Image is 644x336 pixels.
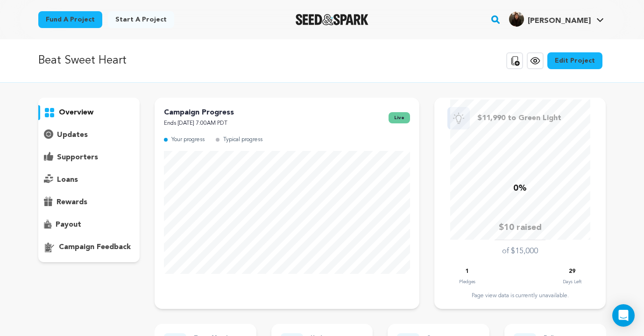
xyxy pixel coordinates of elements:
[57,174,78,186] p: loans
[171,135,205,145] p: Your progress
[56,219,81,230] p: payout
[509,12,591,27] div: Mariya S.'s Profile
[507,10,606,29] span: Mariya S.'s Profile
[38,52,127,69] p: Beat Sweet Heart
[38,217,140,232] button: payout
[528,17,591,25] span: [PERSON_NAME]
[296,14,369,25] a: Seed&Spark Homepage
[38,172,140,187] button: loans
[389,112,410,123] span: live
[38,105,140,120] button: overview
[296,14,369,25] img: Seed&Spark Logo Dark Mode
[38,240,140,255] button: campaign feedback
[38,195,140,210] button: rewards
[57,152,98,163] p: supporters
[59,107,93,118] p: overview
[509,12,524,27] img: f1767e158fc15795.jpg
[108,11,174,28] a: Start a project
[164,107,234,118] p: Campaign Progress
[57,129,88,141] p: updates
[57,197,87,208] p: rewards
[223,135,262,145] p: Typical progress
[612,304,635,327] div: Open Intercom Messenger
[507,10,606,27] a: Mariya S.'s Profile
[444,292,596,300] div: Page view data is currently unavailable.
[38,150,140,165] button: supporters
[38,11,102,28] a: Fund a project
[466,266,469,277] p: 1
[563,277,581,286] p: Days Left
[164,118,234,129] p: Ends [DATE] 7:00AM PDT
[59,242,131,253] p: campaign feedback
[502,246,538,257] p: of $15,000
[569,266,575,277] p: 29
[459,277,475,286] p: Pledges
[513,182,527,195] p: 0%
[547,52,602,69] a: Edit Project
[38,128,140,143] button: updates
